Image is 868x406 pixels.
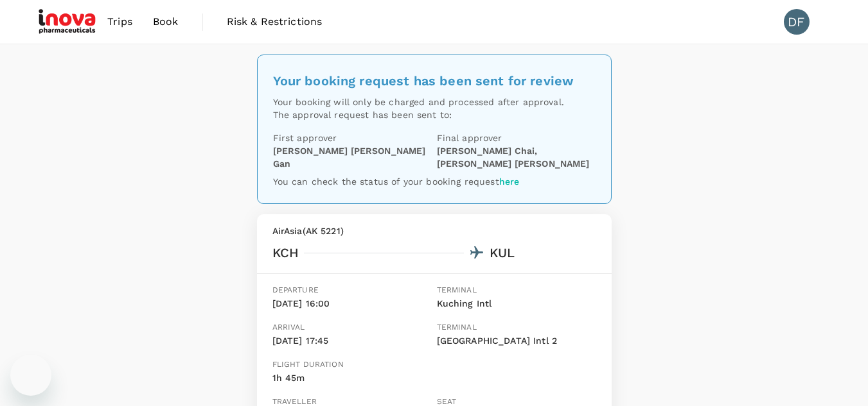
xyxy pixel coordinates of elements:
[437,321,596,334] p: Terminal
[272,359,344,371] p: Flight duration
[499,176,520,187] a: here
[490,242,515,263] div: KUL
[437,284,596,297] p: Terminal
[272,321,432,334] p: Arrival
[10,355,51,396] iframe: Button to launch messaging window
[437,131,596,144] p: Final approver
[437,334,596,348] p: [GEOGRAPHIC_DATA] Intl 2
[107,14,132,30] span: Trips
[273,71,596,91] div: Your booking request has been sent for review
[272,371,344,385] p: 1h 45m
[273,108,596,121] p: The approval request has been sent to:
[272,297,432,311] p: [DATE] 16:00
[272,242,299,263] div: KCH
[273,131,432,144] p: First approver
[784,9,810,35] div: DF
[273,175,596,188] p: You can check the status of your booking request
[437,157,590,170] p: [PERSON_NAME] [PERSON_NAME]
[272,224,596,237] p: AirAsia ( AK 5221 )
[227,14,323,30] span: Risk & Restrictions
[437,144,538,157] p: [PERSON_NAME] Chai ,
[273,96,596,108] p: Your booking will only be charged and processed after approval.
[437,297,596,311] p: Kuching Intl
[39,8,98,36] img: iNova Pharmaceuticals
[272,334,432,348] p: [DATE] 17:45
[153,14,179,30] span: Book
[273,144,432,170] p: [PERSON_NAME] [PERSON_NAME] Gan
[272,284,432,297] p: Departure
